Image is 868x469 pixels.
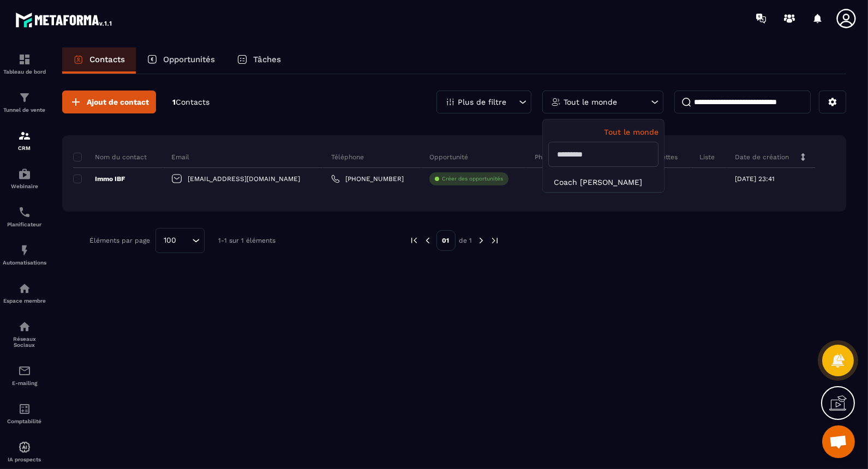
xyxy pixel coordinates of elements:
[226,47,292,74] a: Tâches
[476,236,486,245] img: next
[176,98,209,106] span: Contacts
[253,55,281,64] p: Tâches
[331,153,364,161] p: Téléphone
[62,91,156,113] button: Ajout de contact
[136,47,226,74] a: Opportunités
[331,175,404,183] a: [PHONE_NUMBER]
[535,153,553,161] p: Phase
[822,425,855,458] a: Ouvrir le chat
[735,153,789,161] p: Date de création
[18,91,31,104] img: formation
[18,320,31,333] img: social-network
[409,236,419,245] img: prev
[3,380,46,386] p: E-mailing
[3,83,46,121] a: formationformationTunnel de vente
[18,53,31,66] img: formation
[171,153,189,161] p: Email
[3,260,46,266] p: Automatisations
[73,175,125,183] p: Immo IBF
[442,175,503,183] p: Créer des opportunités
[3,197,46,236] a: schedulerschedulerPlanificateur
[3,121,46,159] a: formationformationCRM
[15,10,113,29] img: logo
[18,441,31,454] img: automations
[3,69,46,75] p: Tableau de bord
[89,55,125,64] p: Contacts
[543,172,664,193] li: Coach [PERSON_NAME]
[3,456,46,462] p: IA prospects
[436,230,456,251] p: 01
[18,364,31,377] img: email
[490,236,500,245] img: next
[423,236,433,245] img: prev
[3,159,46,197] a: automationsautomationsWebinaire
[3,336,46,348] p: Réseaux Sociaux
[3,394,46,432] a: accountantaccountantComptabilité
[3,183,46,189] p: Webinaire
[18,402,31,416] img: accountant
[699,153,715,161] p: Liste
[218,237,276,244] p: 1-1 sur 1 éléments
[3,107,46,113] p: Tunnel de vente
[3,418,46,424] p: Comptabilité
[18,206,31,219] img: scheduler
[3,274,46,312] a: automationsautomationsEspace membre
[3,236,46,274] a: automationsautomationsAutomatisations
[3,45,46,83] a: formationformationTableau de bord
[89,237,150,244] p: Éléments par page
[548,128,659,136] p: Tout le monde
[180,234,189,246] input: Search for option
[18,244,31,257] img: automations
[87,97,149,107] span: Ajout de contact
[3,145,46,151] p: CRM
[163,55,215,64] p: Opportunités
[429,153,468,161] p: Opportunité
[18,129,31,142] img: formation
[62,47,136,74] a: Contacts
[18,282,31,295] img: automations
[73,153,147,161] p: Nom du contact
[735,175,775,183] p: [DATE] 23:41
[160,234,180,246] span: 100
[458,98,506,106] p: Plus de filtre
[172,97,209,107] p: 1
[3,356,46,394] a: emailemailE-mailing
[3,312,46,356] a: social-networksocial-networkRéseaux Sociaux
[459,236,472,245] p: de 1
[3,221,46,227] p: Planificateur
[3,298,46,304] p: Espace membre
[564,98,617,106] p: Tout le monde
[155,228,205,253] div: Search for option
[18,167,31,181] img: automations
